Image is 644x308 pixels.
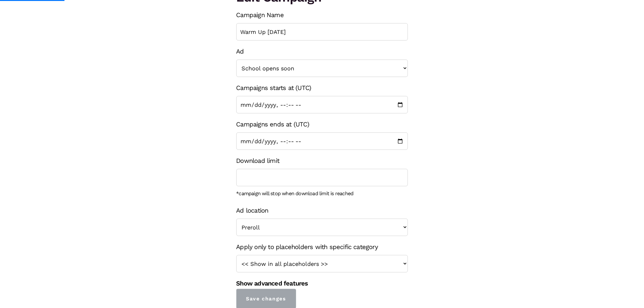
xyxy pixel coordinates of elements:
[236,82,311,93] label: Campaigns starts at (UTC)
[236,155,280,166] label: Download limit
[236,189,408,198] div: *campaign will stop when download limit is reached
[236,46,244,57] label: Ad
[236,279,308,287] a: Show advanced features
[236,205,268,216] label: Ad location
[236,119,309,130] label: Campaigns ends at (UTC)
[236,9,284,21] label: Campaign Name
[236,241,378,253] label: Apply only to placeholders with specific category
